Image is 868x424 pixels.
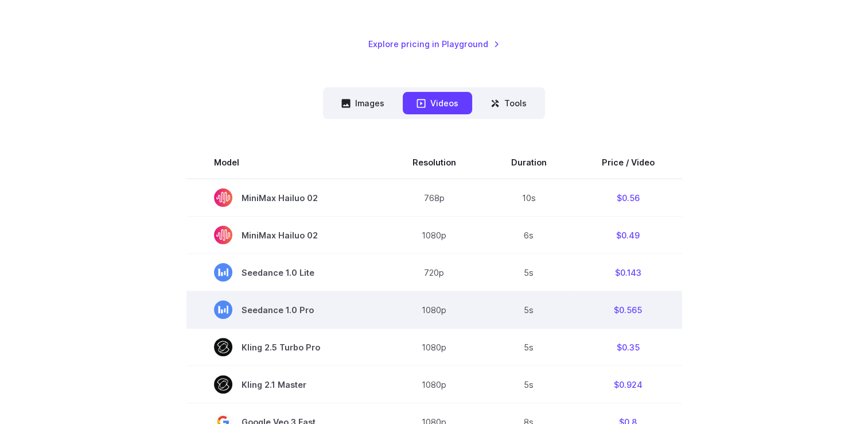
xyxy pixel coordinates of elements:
[214,338,357,356] span: Kling 2.5 Turbo Pro
[574,291,682,329] td: $0.565
[385,329,484,366] td: 1080p
[574,329,682,366] td: $0.35
[214,300,357,319] span: Seedance 1.0 Pro
[385,147,484,179] th: Resolution
[385,254,484,291] td: 720p
[328,92,398,114] button: Images
[477,92,540,114] button: Tools
[574,366,682,403] td: $0.924
[574,179,682,217] td: $0.56
[403,92,472,114] button: Videos
[574,254,682,291] td: $0.143
[214,188,357,207] span: MiniMax Hailuo 02
[484,147,574,179] th: Duration
[186,147,385,179] th: Model
[385,291,484,329] td: 1080p
[484,254,574,291] td: 5s
[484,366,574,403] td: 5s
[484,291,574,329] td: 5s
[574,147,682,179] th: Price / Video
[484,217,574,254] td: 6s
[368,37,500,51] a: Explore pricing in Playground
[385,217,484,254] td: 1080p
[484,179,574,217] td: 10s
[214,263,357,282] span: Seedance 1.0 Lite
[385,179,484,217] td: 768p
[484,329,574,366] td: 5s
[214,375,357,394] span: Kling 2.1 Master
[214,226,357,244] span: MiniMax Hailuo 02
[385,366,484,403] td: 1080p
[574,217,682,254] td: $0.49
